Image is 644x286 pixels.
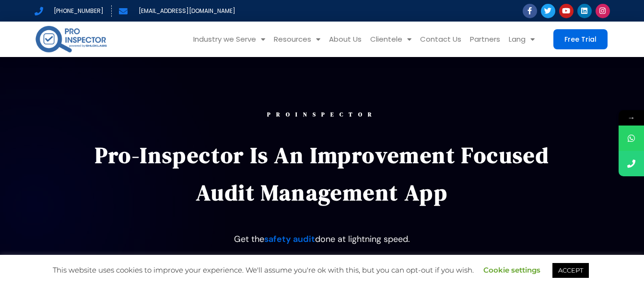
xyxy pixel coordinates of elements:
[504,22,539,57] a: Lang
[123,22,539,57] nav: Menu
[189,22,269,57] a: Industry we Serve
[553,29,608,49] a: Free Trial
[483,265,540,275] a: Cookie settings
[264,233,315,245] a: safety audit
[619,110,644,126] span: →
[466,22,504,57] a: Partners
[53,265,591,275] span: This website uses cookies to improve your experience. We'll assume you're ok with this, but you c...
[552,263,589,278] a: ACCEPT
[119,5,235,17] a: [EMAIL_ADDRESS][DOMAIN_NAME]
[416,22,466,57] a: Contact Us
[81,112,563,117] div: PROINSPECTOR
[81,137,563,211] p: Pro-Inspector is an improvement focused audit management app
[366,22,416,57] a: Clientele
[51,5,104,17] span: [PHONE_NUMBER]
[269,22,325,57] a: Resources
[81,230,563,248] p: Get the done at lightning speed.
[136,5,235,17] span: [EMAIL_ADDRESS][DOMAIN_NAME]
[325,22,366,57] a: About Us
[564,36,597,43] span: Free Trial
[35,24,108,54] img: pro-inspector-logo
